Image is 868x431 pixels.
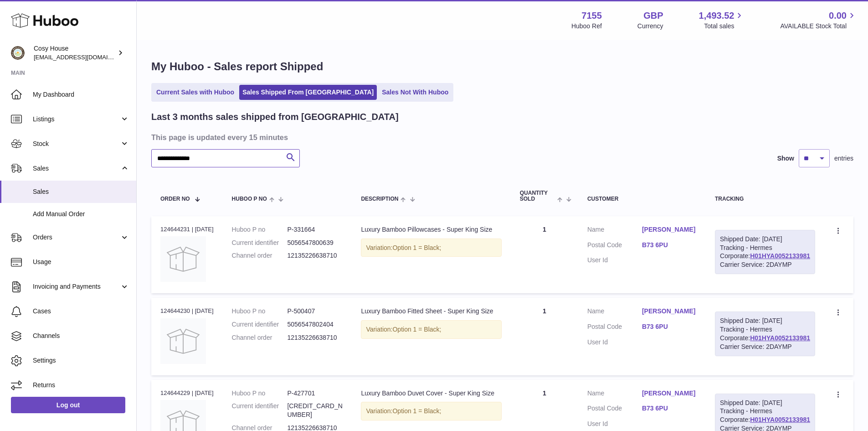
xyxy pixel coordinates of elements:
[361,320,501,339] div: Variation:
[699,10,745,31] a: 1,493.52 Total sales
[232,333,288,342] dt: Channel order
[232,196,267,202] span: Huboo P no
[287,239,343,247] dd: 5056547800639
[232,225,288,234] dt: Huboo P no
[11,397,125,413] a: Log out
[750,416,810,423] a: H01HYA0052133981
[520,190,555,202] span: Quantity Sold
[33,282,120,291] span: Invoicing and Payments
[642,307,697,316] a: [PERSON_NAME]
[361,239,501,257] div: Variation:
[704,22,745,31] span: Total sales
[511,216,578,293] td: 1
[160,307,214,315] div: 124644230 | [DATE]
[361,402,501,421] div: Variation:
[33,210,129,218] span: Add Manual Order
[715,312,815,356] div: Tracking - Hermes Corporate:
[33,115,120,124] span: Listings
[581,10,602,22] strong: 7155
[232,307,288,316] dt: Huboo P no
[834,154,853,163] span: entries
[361,307,501,316] div: Luxury Bamboo Fitted Sheet - Super King Size
[637,22,663,31] div: Currency
[33,233,120,242] span: Orders
[587,322,642,333] dt: Postal Code
[361,225,501,234] div: Luxury Bamboo Pillowcases - Super King Size
[829,10,847,22] span: 0.00
[33,307,129,316] span: Cases
[720,317,810,325] div: Shipped Date: [DATE]
[33,356,129,365] span: Settings
[587,389,642,400] dt: Name
[239,85,377,100] a: Sales Shipped From [GEOGRAPHIC_DATA]
[750,334,810,342] a: H01HYA0052133981
[392,244,441,251] span: Option 1 = Black;
[232,320,288,329] dt: Current identifier
[287,225,343,234] dd: P-331664
[642,322,697,331] a: B73 6PU
[33,258,129,266] span: Usage
[587,338,642,347] dt: User Id
[153,85,237,100] a: Current Sales with Huboo
[232,239,288,247] dt: Current identifier
[587,307,642,318] dt: Name
[571,22,602,31] div: Huboo Ref
[642,225,697,234] a: [PERSON_NAME]
[750,252,810,260] a: H01HYA0052133981
[232,251,288,260] dt: Channel order
[715,230,815,275] div: Tracking - Hermes Corporate:
[587,241,642,252] dt: Postal Code
[33,164,120,173] span: Sales
[151,132,851,142] h3: This page is updated every 15 minutes
[587,196,697,202] div: Customer
[715,196,815,202] div: Tracking
[780,22,857,31] span: AVAILABLE Stock Total
[33,140,120,148] span: Stock
[151,59,853,74] h1: My Huboo - Sales report Shipped
[160,389,214,397] div: 124644229 | [DATE]
[643,10,663,22] strong: GBP
[287,333,343,342] dd: 12135226638710
[232,402,288,419] dt: Current identifier
[392,407,441,415] span: Option 1 = Black;
[33,381,129,389] span: Returns
[392,326,441,333] span: Option 1 = Black;
[33,332,129,340] span: Channels
[34,53,134,61] span: [EMAIL_ADDRESS][DOMAIN_NAME]
[34,44,116,62] div: Cosy House
[287,320,343,329] dd: 5056547802404
[361,389,501,398] div: Luxury Bamboo Duvet Cover - Super King Size
[720,343,810,351] div: Carrier Service: 2DAYMP
[587,420,642,428] dt: User Id
[160,318,206,364] img: no-photo.jpg
[287,402,343,419] dd: [CREDIT_CARD_NUMBER]
[642,241,697,249] a: B73 6PU
[232,389,288,398] dt: Huboo P no
[720,235,810,244] div: Shipped Date: [DATE]
[699,10,734,22] span: 1,493.52
[287,307,343,316] dd: P-500407
[160,236,206,282] img: no-photo.jpg
[361,196,398,202] span: Description
[151,111,399,123] h2: Last 3 months sales shipped from [GEOGRAPHIC_DATA]
[287,251,343,260] dd: 12135226638710
[160,225,214,234] div: 124644231 | [DATE]
[33,187,129,196] span: Sales
[379,85,452,100] a: Sales Not With Huboo
[587,225,642,236] dt: Name
[587,404,642,415] dt: Postal Code
[720,260,810,269] div: Carrier Service: 2DAYMP
[720,399,810,407] div: Shipped Date: [DATE]
[511,298,578,375] td: 1
[777,154,794,163] label: Show
[642,404,697,413] a: B73 6PU
[160,196,190,202] span: Order No
[642,389,697,398] a: [PERSON_NAME]
[11,46,25,60] img: info@wholesomegoods.com
[33,90,129,99] span: My Dashboard
[780,10,857,31] a: 0.00 AVAILABLE Stock Total
[587,256,642,265] dt: User Id
[287,389,343,398] dd: P-427701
